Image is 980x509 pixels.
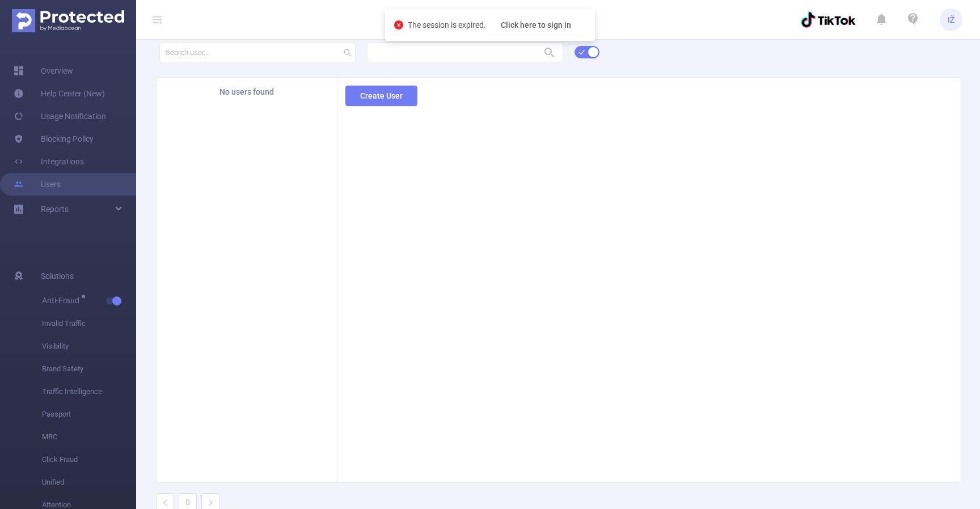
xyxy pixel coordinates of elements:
span: Unified [42,471,136,494]
i: icon: left [162,499,168,506]
span: Traffic Intelligence [42,380,136,403]
i: icon: search [344,49,352,57]
button: Click here to sign in [486,15,586,35]
span: Passport [42,403,136,426]
a: Usage Notification [14,105,106,128]
span: Invalid Traffic [42,312,136,335]
a: Overview [14,60,73,82]
input: Search user... [159,43,356,62]
span: Anti-Fraud [42,296,83,304]
span: No users found [157,78,337,107]
span: Visibility [42,335,136,358]
a: Reports [41,198,69,220]
button: Create User [345,86,417,106]
span: The session is expired. [408,20,586,29]
i: icon: right [207,499,214,506]
span: MRC [42,426,136,448]
span: Click Fraud [42,448,136,471]
a: Blocking Policy [14,128,94,150]
a: Users [14,173,61,196]
span: IŽ [948,9,955,31]
i: icon: check [578,49,585,56]
a: Integrations [14,150,84,173]
span: Reports [41,205,69,214]
span: Solutions [41,265,74,287]
img: Protected Media [12,9,124,32]
span: Brand Safety [42,358,136,380]
a: Help Center (New) [14,82,105,105]
i: icon: close-circle [394,20,403,29]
